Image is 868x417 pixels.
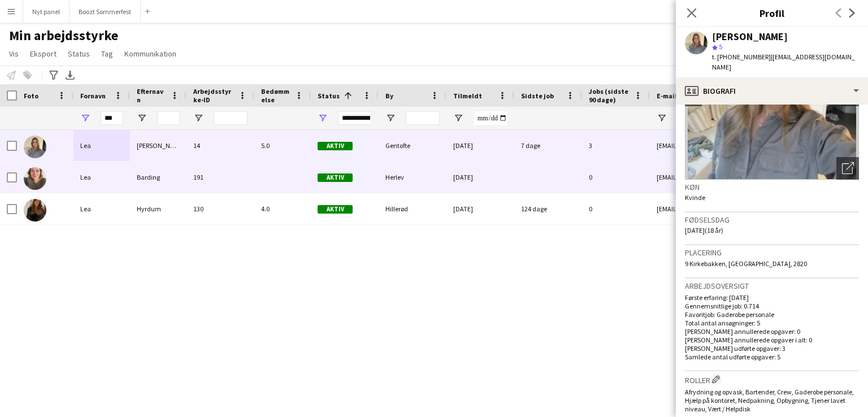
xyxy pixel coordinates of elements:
button: Boozt Sommerfest [70,1,141,23]
span: Kommunikation [124,49,176,59]
span: Vis [9,49,19,59]
span: Eksport [30,49,57,59]
h3: Køn [685,182,859,192]
img: Lea Barding [24,167,46,190]
h3: Fødselsdag [685,215,859,225]
button: Åbn Filtermenu [318,113,328,123]
a: Status [63,46,94,61]
span: Status [68,49,90,59]
div: 3 [582,130,650,161]
p: Samlede antal udførte opgaver: 5 [685,353,859,361]
input: By Filter Input [406,111,440,125]
div: Lea [73,130,130,161]
app-action-btn: Avancerede filtre [47,68,60,82]
p: [PERSON_NAME] annullerede opgaver i alt: 0 [685,336,859,344]
span: Aktiv [318,142,353,150]
div: [DATE] [446,193,514,224]
div: Herlev [379,162,446,193]
div: Lea [73,193,130,224]
input: Efternavn Filter Input [157,111,180,125]
span: Jobs (sidste 90 dage) [589,87,630,104]
span: Status [318,92,340,100]
span: Bedømmelse [261,87,290,104]
h3: Arbejdsoversigt [685,281,859,291]
span: Fornavn [80,92,106,100]
button: Åbn Filtermenu [137,113,147,123]
input: Tilmeldt Filter Input [474,111,507,125]
img: Lea Alstrup [24,136,46,158]
div: Biografi [676,77,868,105]
span: Afrydning og opvask, Bartender, Crew, Gaderobe personale, Hjælp på kontoret, Nedpakning, Opbygnin... [685,388,854,413]
p: [PERSON_NAME] udførte opgaver: 3 [685,344,859,353]
div: Hyrdum [130,193,186,224]
p: Første erfaring: [DATE] [685,293,859,302]
div: 14 [186,130,254,161]
div: Åbn foto pop-in [836,157,859,180]
h3: Roller [685,373,859,385]
span: Aktiv [318,205,353,214]
div: [DATE] [446,162,514,193]
span: Tilmeldt [453,92,482,100]
button: Åbn Filtermenu [80,113,90,123]
div: Lea [73,162,130,193]
span: By [385,92,393,100]
span: E-mail [657,92,677,100]
p: Favoritjob: Gaderobe personale [685,310,859,319]
span: [DATE] (18 år) [685,226,723,234]
a: Tag [97,46,118,61]
app-action-btn: Eksporter XLSX [63,68,77,82]
div: 0 [582,193,650,224]
button: Nyt panel [23,1,70,23]
input: Arbejdsstyrke-ID Filter Input [214,111,248,125]
div: 124 dage [514,193,582,224]
div: 0 [582,162,650,193]
span: 9 Kirkebakken, [GEOGRAPHIC_DATA], 2820 [685,259,807,268]
p: [PERSON_NAME] annullerede opgaver: 0 [685,327,859,336]
h3: Placering [685,247,859,258]
button: Åbn Filtermenu [385,113,396,123]
div: 7 dage [514,130,582,161]
img: Lea Hyrdum [24,199,46,221]
span: t. [PHONE_NUMBER] [712,53,771,61]
div: [PERSON_NAME] [712,32,788,42]
span: Foto [24,92,38,100]
div: 4.0 [254,193,311,224]
span: Tag [101,49,113,59]
div: Hillerød [379,193,446,224]
span: Aktiv [318,173,353,182]
span: Efternavn [137,87,166,104]
div: Gentofte [379,130,446,161]
h3: Profil [676,6,868,20]
span: | [EMAIL_ADDRESS][DOMAIN_NAME] [712,53,855,71]
a: Kommunikation [120,46,181,61]
button: Åbn Filtermenu [193,113,203,123]
div: 191 [186,162,254,193]
p: Gennemsnitlige job: 0.714 [685,302,859,310]
div: 130 [186,193,254,224]
input: Fornavn Filter Input [101,111,123,125]
button: Åbn Filtermenu [453,113,463,123]
span: Sidste job [521,92,554,100]
div: Barding [130,162,186,193]
span: Kvinde [685,193,705,202]
button: Åbn Filtermenu [657,113,667,123]
div: 5.0 [254,130,311,161]
p: Total antal ansøgninger: 5 [685,319,859,327]
a: Vis [5,46,23,61]
div: [PERSON_NAME] [130,130,186,161]
a: Eksport [25,46,61,61]
span: Arbejdsstyrke-ID [193,87,234,104]
span: 5 [719,42,722,51]
div: [DATE] [446,130,514,161]
span: Min arbejdsstyrke [9,27,118,44]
